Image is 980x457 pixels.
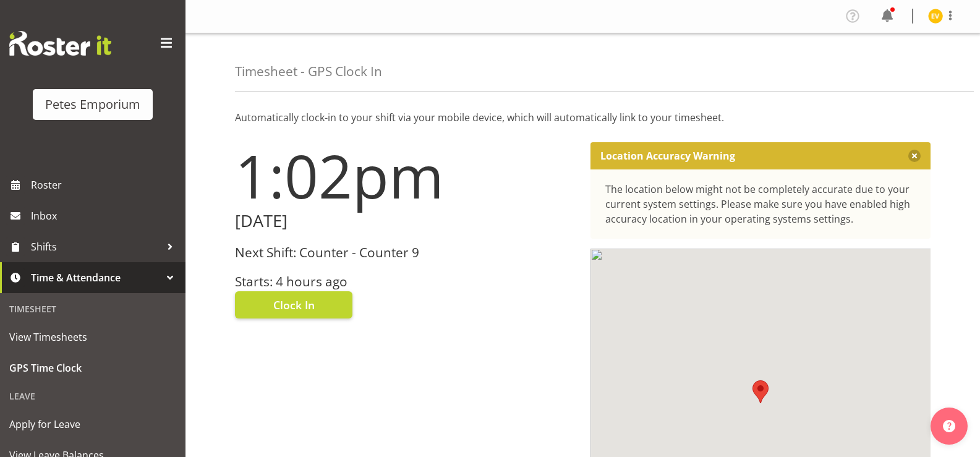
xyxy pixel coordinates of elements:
h3: Next Shift: Counter - Counter 9 [235,246,576,260]
div: Timesheet [3,296,182,322]
img: eva-vailini10223.jpg [928,9,943,23]
button: Clock In [235,291,352,318]
a: Apply for Leave [3,409,182,440]
p: Location Accuracy Warning [600,150,735,162]
a: View Timesheets [3,322,182,352]
span: Roster [31,176,179,194]
button: Close message [908,150,921,162]
span: Shifts [31,237,161,256]
h4: Timesheet - GPS Clock In [235,64,382,79]
div: Petes Emporium [45,95,140,114]
h3: Starts: 4 hours ago [235,275,576,289]
h2: [DATE] [235,211,576,231]
span: Clock In [273,297,315,313]
div: The location below might not be completely accurate due to your current system settings. Please m... [605,182,916,226]
span: View Timesheets [9,328,176,346]
img: Rosterit website logo [9,31,111,56]
p: Automatically clock-in to your shift via your mobile device, which will automatically link to you... [235,110,931,125]
img: help-xxl-2.png [943,420,955,432]
h1: 1:02pm [235,142,576,209]
span: Inbox [31,207,179,225]
span: GPS Time Clock [9,359,176,377]
span: Time & Attendance [31,268,161,287]
a: GPS Time Clock [3,352,182,383]
div: Leave [3,383,182,409]
span: Apply for Leave [9,415,176,434]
